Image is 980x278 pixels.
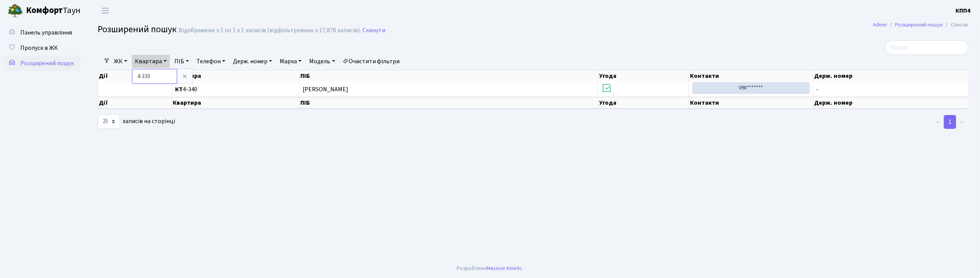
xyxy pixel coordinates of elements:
li: Список [943,21,969,29]
th: Дії [98,71,172,81]
a: КПП4 [956,6,971,15]
span: Розширений пошук [98,23,177,36]
div: Розроблено . [457,264,523,273]
a: 1 [944,115,956,129]
nav: breadcrumb [862,17,980,33]
th: Дії [98,97,172,109]
input: Пошук... [885,40,969,55]
a: Скинути [362,27,385,34]
th: Держ. номер [813,97,969,109]
th: Квартира [172,97,300,109]
a: Пропуск в ЖК [4,40,80,56]
th: ПІБ [300,97,599,109]
th: Угода [598,97,689,109]
a: ПІБ [171,55,192,68]
a: Держ. номер [230,55,275,68]
th: Угода [598,71,689,81]
select: записів на сторінці [98,114,120,129]
b: КТ [175,85,183,94]
a: Розширений пошук [4,56,80,71]
th: Контакти [689,97,813,109]
a: Очистити фільтри [340,55,403,68]
span: Таун [26,4,80,17]
th: Держ. номер [813,71,969,81]
th: Контакти [689,71,813,81]
th: Квартира [172,71,300,81]
a: ЖК [111,55,130,68]
img: logo.png [8,3,23,18]
a: Панель управління [4,25,80,40]
b: Комфорт [26,4,63,16]
a: Марка [277,55,305,68]
a: Розширений пошук [895,21,943,29]
a: Квартира [132,55,170,68]
span: [PERSON_NAME] [303,85,348,94]
div: Відображено з 1 по 1 з 1 записів (відфільтровано з 17,878 записів). [179,27,361,34]
a: Модель [306,55,338,68]
th: ПІБ [300,71,599,81]
span: Розширений пошук [20,59,74,67]
span: 4-340 [175,86,296,92]
a: Massive Kinetic [487,264,522,272]
label: записів на сторінці [98,114,175,129]
button: Переключити навігацію [96,4,115,17]
span: Пропуск в ЖК [20,44,58,52]
span: Панель управління [20,28,72,37]
a: Admin [873,21,887,29]
span: - [816,86,965,92]
a: Телефон [193,55,228,68]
